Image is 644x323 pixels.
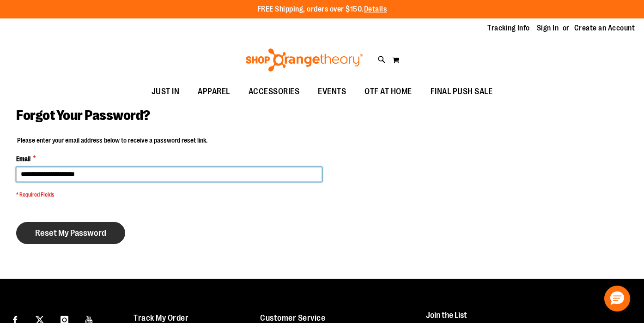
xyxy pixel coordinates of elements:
[365,81,412,102] span: OTF AT HOME
[134,313,188,323] a: Track My Order
[309,81,355,102] a: EVENTS
[318,81,346,102] span: EVENTS
[16,108,150,123] span: Forgot Your Password?
[257,4,387,15] p: FREE Shipping, orders over $150.
[431,81,493,102] span: FINAL PUSH SALE
[152,81,180,102] span: JUST IN
[16,154,30,163] span: Email
[421,81,502,102] a: FINAL PUSH SALE
[16,191,322,199] span: * Required Fields
[16,222,125,244] button: Reset My Password
[260,313,325,323] a: Customer Service
[364,5,387,13] a: Details
[574,23,635,33] a: Create an Account
[244,48,364,72] img: Shop Orangetheory
[142,81,189,102] a: JUST IN
[537,23,559,33] a: Sign In
[198,81,230,102] span: APPAREL
[188,81,239,102] a: APPAREL
[604,286,630,311] button: Hello, have a question? Let’s chat.
[239,81,309,102] a: ACCESSORIES
[249,81,300,102] span: ACCESSORIES
[35,228,106,238] span: Reset My Password
[16,136,208,145] legend: Please enter your email address below to receive a password reset link.
[487,23,530,33] a: Tracking Info
[355,81,421,102] a: OTF AT HOME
